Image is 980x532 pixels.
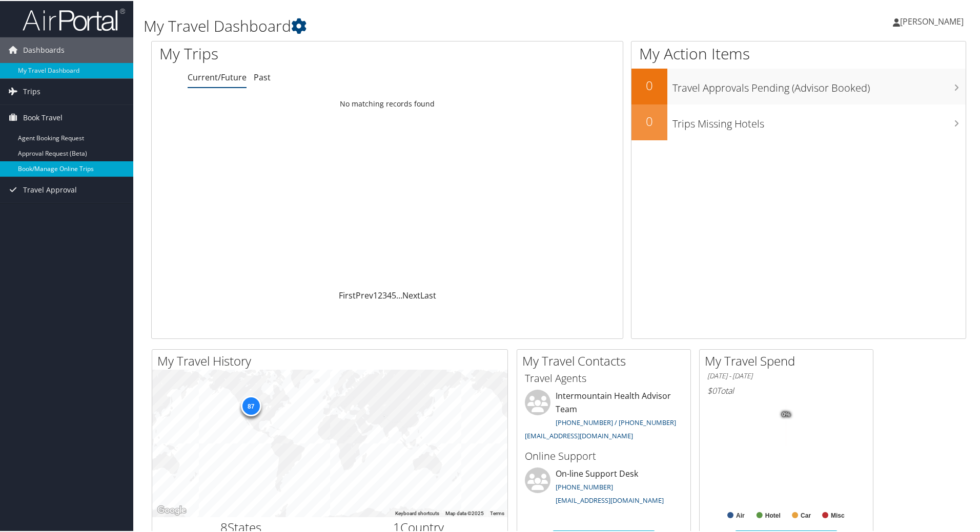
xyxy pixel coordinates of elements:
span: Dashboards [23,36,65,62]
a: 0Trips Missing Hotels [631,103,966,139]
a: Current/Future [188,71,247,82]
span: … [396,289,402,300]
h2: My Travel History [157,351,507,369]
h6: [DATE] - [DATE] [707,370,865,380]
h1: My Trips [159,42,419,63]
a: Terms (opens in new tab) [490,509,504,515]
li: Intermountain Health Advisor Team [520,389,688,443]
a: [PERSON_NAME] [893,5,974,36]
text: Air [736,511,745,518]
text: Hotel [765,511,781,518]
span: Travel Approval [23,176,77,202]
a: [PHONE_NUMBER] [556,481,613,491]
h1: My Travel Dashboard [144,14,697,36]
h6: Total [707,384,865,395]
h3: Travel Agents [525,370,683,385]
a: First [339,289,356,300]
h2: My Travel Spend [705,351,873,369]
li: On-line Support Desk [520,466,688,508]
h2: 0 [631,76,667,93]
span: Book Travel [23,104,63,130]
a: Last [420,289,436,300]
a: [EMAIL_ADDRESS][DOMAIN_NAME] [556,495,664,504]
a: 0Travel Approvals Pending (Advisor Booked) [631,68,966,103]
img: Google [155,503,189,516]
span: [PERSON_NAME] [900,15,964,26]
a: 2 [378,289,382,300]
span: Map data ©2025 [445,509,484,515]
a: 1 [373,289,378,300]
span: $0 [707,384,717,395]
div: 87 [240,394,261,415]
h2: 0 [631,112,667,129]
td: No matching records found [152,94,623,112]
a: Prev [356,289,373,300]
button: Keyboard shortcuts [395,509,439,516]
img: airportal-logo.png [23,7,125,31]
a: Next [402,289,420,300]
a: Open this area in Google Maps (opens a new window) [155,503,189,516]
h3: Online Support [525,448,683,462]
tspan: 0% [782,411,790,417]
a: [EMAIL_ADDRESS][DOMAIN_NAME] [525,430,633,439]
h3: Trips Missing Hotels [672,111,966,130]
a: 5 [392,289,396,300]
h1: My Action Items [631,42,966,63]
text: Misc [831,511,845,518]
text: Car [801,511,811,518]
a: 4 [387,289,392,300]
h2: My Travel Contacts [522,351,690,369]
a: [PHONE_NUMBER] / [PHONE_NUMBER] [556,417,676,426]
h3: Travel Approvals Pending (Advisor Booked) [672,75,966,94]
a: 3 [382,289,387,300]
span: Trips [23,78,40,103]
a: Past [254,71,271,82]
